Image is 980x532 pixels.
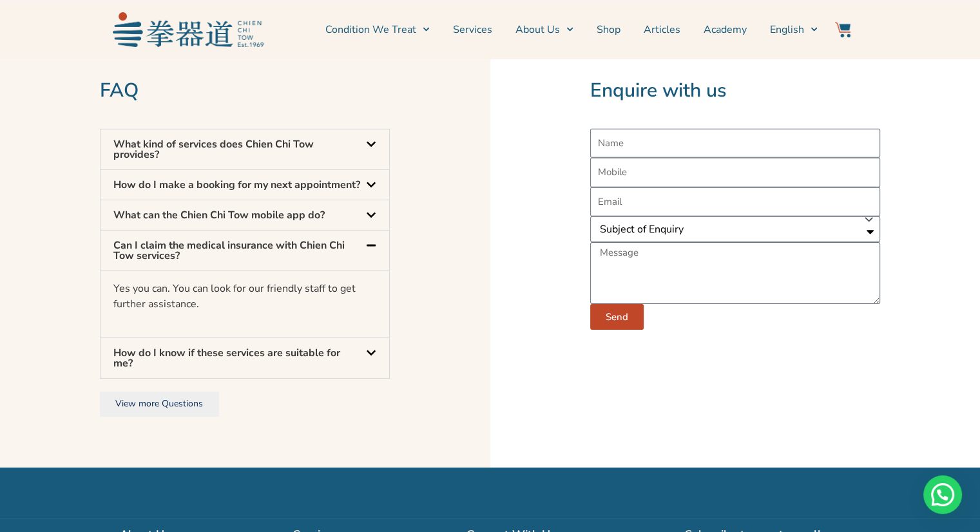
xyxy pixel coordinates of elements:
[704,14,747,46] a: Academy
[101,338,389,378] div: How do I know if these services are suitable for me?
[770,14,818,46] a: English
[590,129,880,330] form: New Form
[113,346,340,370] a: How do I know if these services are suitable for me?
[101,170,389,200] div: How do I make a booking for my next appointment?
[101,271,389,338] div: Can I claim the medical insurance with Chien Chi Tow services?
[590,158,880,187] input: Only numbers and phone characters (#, -, *, etc) are accepted.
[113,281,356,311] span: Yes you can. You can look for our friendly staff to get further assistance.
[113,137,314,162] a: What kind of services does Chien Chi Tow provides?
[644,14,680,46] a: Articles
[590,304,644,330] button: Send
[597,14,620,46] a: Shop
[113,238,345,263] a: Can I claim the medical insurance with Chien Chi Tow services?
[770,22,804,37] span: English
[590,129,880,158] input: Name
[590,187,880,217] input: Email
[101,231,389,271] div: Can I claim the medical insurance with Chien Chi Tow services?
[515,14,573,46] a: About Us
[100,78,390,103] h2: FAQ
[115,397,203,410] span: View more Questions
[101,129,389,169] div: What kind of services does Chien Chi Tow provides?
[113,178,360,192] a: How do I make a booking for my next appointment?
[453,14,492,46] a: Services
[270,14,818,46] nav: Menu
[325,14,430,46] a: Condition We Treat
[835,22,850,37] img: Website Icon-03
[590,78,880,103] h2: Enquire with us
[101,200,389,230] div: What can the Chien Chi Tow mobile app do?
[606,312,628,322] span: Send
[100,392,218,416] a: View more Questions
[113,208,325,222] a: What can the Chien Chi Tow mobile app do?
